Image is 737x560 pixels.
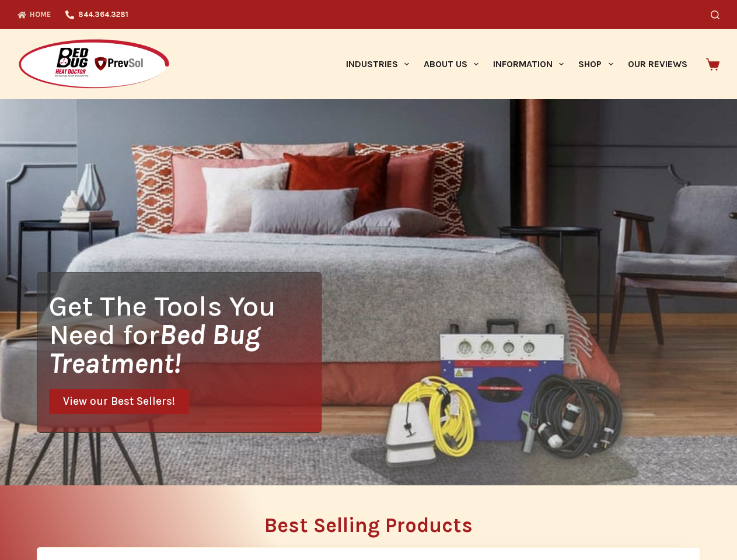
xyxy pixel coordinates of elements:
a: Information [486,29,571,99]
button: Search [711,10,719,19]
nav: Primary [338,29,694,99]
a: Industries [338,29,416,99]
a: View our Best Sellers! [49,389,189,414]
span: View our Best Sellers! [63,396,175,407]
a: About Us [416,29,485,99]
h2: Best Selling Products [37,515,700,535]
i: Bed Bug Treatment! [49,318,260,380]
img: Prevsol/Bed Bug Heat Doctor [18,38,170,90]
a: Shop [571,29,620,99]
h1: Get The Tools You Need for [49,292,321,377]
a: Our Reviews [620,29,694,99]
